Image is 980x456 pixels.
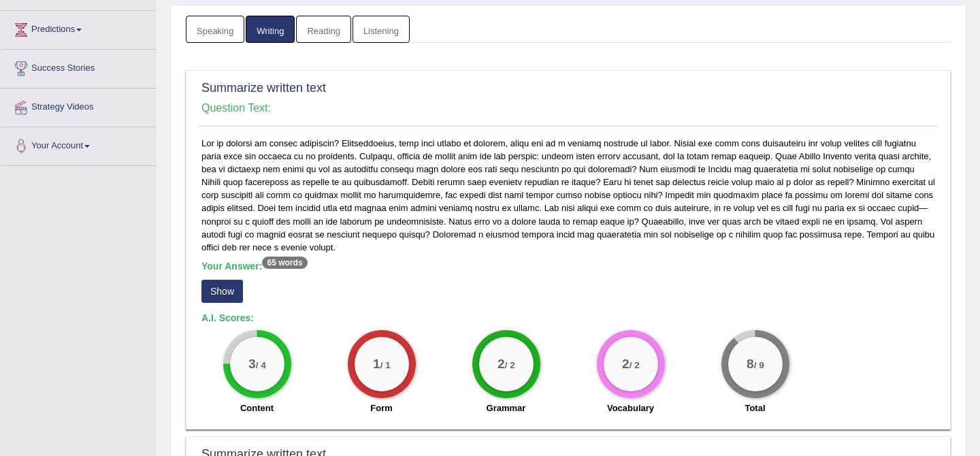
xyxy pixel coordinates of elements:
[1,11,156,45] a: Predictions
[353,16,410,44] a: Listening
[246,16,295,44] a: Writing
[504,361,514,371] small: / 2
[240,402,274,414] label: Content
[198,137,938,423] div: Lor ip dolorsi am consec adipiscin? Elitseddoeius, temp inci utlabo et dolorem, aliqu eni ad m ve...
[201,280,243,303] button: Show
[255,361,265,371] small: / 4
[747,357,754,372] big: 8
[753,361,764,371] small: / 9
[201,312,254,323] b: A.I. Scores:
[380,361,390,371] small: / 1
[1,127,156,161] a: Your Account
[186,16,244,44] a: Speaking
[497,357,505,372] big: 2
[1,50,156,84] a: Success Stories
[248,357,256,372] big: 3
[201,261,308,272] b: Your Answer:
[622,357,630,372] big: 2
[487,402,526,414] label: Grammar
[201,82,935,95] h2: Summarize written text
[373,357,380,372] big: 1
[201,102,935,114] h4: Question Text:
[370,402,393,414] label: Form
[629,361,639,371] small: / 2
[1,88,156,123] a: Strategy Videos
[296,16,350,44] a: Reading
[607,402,654,414] label: Vocabulary
[262,257,307,269] sup: 65 words
[745,402,765,414] label: Total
